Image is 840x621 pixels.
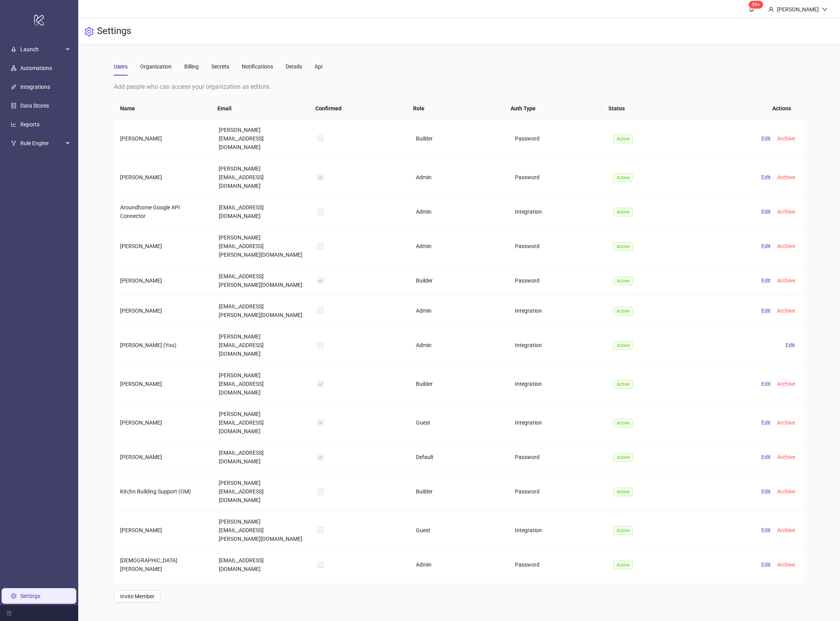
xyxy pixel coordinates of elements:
[749,1,763,9] sup: 686
[315,62,322,71] div: Api
[114,158,212,197] td: [PERSON_NAME]
[114,365,212,403] td: [PERSON_NAME]
[114,403,212,442] td: [PERSON_NAME]
[786,342,795,348] span: Edit
[114,119,212,158] td: [PERSON_NAME]
[774,306,798,315] button: Archive
[613,173,633,182] span: Active
[774,134,798,143] button: Archive
[410,227,508,266] td: Admin
[114,442,212,472] td: [PERSON_NAME]
[11,140,16,146] span: fork
[410,580,508,619] td: Builder
[212,227,311,266] td: [PERSON_NAME][EMAIL_ADDRESS][PERSON_NAME][DOMAIN_NAME]
[212,158,311,197] td: [PERSON_NAME][EMAIL_ADDRESS][DOMAIN_NAME]
[20,84,50,90] a: Integrations
[212,550,311,580] td: [EMAIL_ADDRESS][DOMAIN_NAME]
[822,7,827,12] span: down
[114,227,212,266] td: [PERSON_NAME]
[761,454,771,460] span: Edit
[410,326,508,365] td: Admin
[212,403,311,442] td: [PERSON_NAME][EMAIL_ADDRESS][DOMAIN_NAME]
[212,442,311,472] td: [EMAIL_ADDRESS][DOMAIN_NAME]
[20,121,40,128] a: Reports
[774,241,798,251] button: Archive
[761,488,771,495] span: Edit
[768,7,774,12] span: user
[509,365,607,403] td: Integration
[777,209,795,215] span: Archive
[509,580,607,619] td: Password
[761,135,771,142] span: Edit
[242,62,273,71] div: Notifications
[613,307,633,315] span: Active
[777,527,795,533] span: Archive
[11,47,16,52] span: rocket
[509,119,607,158] td: Password
[700,98,797,119] th: Actions
[20,135,63,151] span: Rule Engine
[758,207,774,216] button: Edit
[777,419,795,426] span: Archive
[761,209,771,215] span: Edit
[774,276,798,285] button: Archive
[114,296,212,326] td: [PERSON_NAME]
[613,453,633,462] span: Active
[758,487,774,496] button: Edit
[140,62,172,71] div: Organization
[212,296,311,326] td: [EMAIL_ADDRESS][PERSON_NAME][DOMAIN_NAME]
[758,306,774,315] button: Edit
[774,487,798,496] button: Archive
[410,550,508,580] td: Admin
[758,276,774,285] button: Edit
[774,418,798,427] button: Archive
[782,340,798,350] button: Edit
[761,562,771,568] span: Edit
[114,580,212,619] td: [PERSON_NAME]
[20,593,40,599] a: Settings
[749,6,754,12] span: bell
[212,580,311,619] td: [PERSON_NAME][EMAIL_ADDRESS][PERSON_NAME][DOMAIN_NAME]
[509,197,607,227] td: Integration
[20,41,63,57] span: Launch
[20,65,52,71] a: Automations
[114,62,128,71] div: Users
[509,326,607,365] td: Integration
[114,82,804,92] div: Add people who can access your organization as editors.
[212,472,311,511] td: [PERSON_NAME][EMAIL_ADDRESS][DOMAIN_NAME]
[761,174,771,180] span: Edit
[114,550,212,580] td: [DEMOGRAPHIC_DATA][PERSON_NAME]
[774,526,798,535] button: Archive
[114,98,212,119] th: Name
[410,266,508,296] td: Builder
[613,242,633,251] span: Active
[777,277,795,284] span: Archive
[509,158,607,197] td: Password
[509,266,607,296] td: Password
[120,593,155,599] span: Invite Member
[212,511,311,550] td: [PERSON_NAME][EMAIL_ADDRESS][PERSON_NAME][DOMAIN_NAME]
[613,561,633,569] span: Active
[6,610,12,616] span: menu-fold
[114,326,212,365] td: [PERSON_NAME] (You)
[774,560,798,569] button: Archive
[777,174,795,180] span: Archive
[758,560,774,569] button: Edit
[20,103,49,109] a: Data Stores
[777,562,795,568] span: Archive
[509,511,607,550] td: Integration
[212,197,311,227] td: [EMAIL_ADDRESS][DOMAIN_NAME]
[613,526,633,535] span: Active
[613,488,633,496] span: Active
[410,197,508,227] td: Admin
[114,197,212,227] td: Aroundhome Google API Connector
[509,550,607,580] td: Password
[410,365,508,403] td: Builder
[758,452,774,462] button: Edit
[774,173,798,182] button: Archive
[777,243,795,249] span: Archive
[509,403,607,442] td: Integration
[758,526,774,535] button: Edit
[410,442,508,472] td: Default
[97,25,131,38] h3: Settings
